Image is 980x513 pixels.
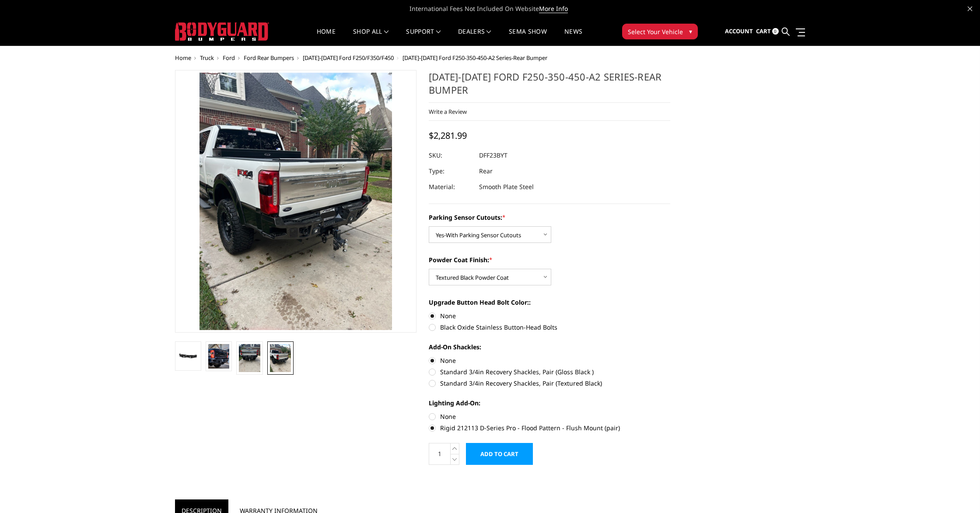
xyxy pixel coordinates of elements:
[429,255,670,264] label: Powder Coat Finish:
[175,70,416,333] a: 2023-2025 Ford F250-350-450-A2 Series-Rear Bumper
[429,423,670,432] label: Rigid 212113 D-Series Pro - Flood Pattern - Flush Mount (pair)
[628,27,683,36] span: Select Your Vehicle
[406,28,441,46] a: Support
[223,54,235,62] a: Ford
[244,54,294,62] a: Ford Rear Bumpers
[772,28,779,35] span: 0
[200,54,214,62] a: Truck
[429,379,670,388] label: Standard 3/4in Recovery Shackles, Pair (Textured Black)
[539,4,568,13] a: More Info
[303,54,394,62] a: [DATE]-[DATE] Ford F250/F350/F450
[622,24,698,39] button: Select Your Vehicle
[564,28,582,46] a: News
[429,130,467,141] span: $2,281.99
[479,148,507,163] dd: DFF23BYT
[429,163,472,179] dt: Type:
[429,412,670,421] label: None
[208,344,229,369] img: 2023-2025 Ford F250-350-450-A2 Series-Rear Bumper
[429,367,670,376] label: Standard 3/4in Recovery Shackles, Pair (Gloss Black )
[429,70,670,103] h1: [DATE]-[DATE] Ford F250-350-450-A2 Series-Rear Bumper
[429,213,670,222] label: Parking Sensor Cutouts:
[429,108,467,116] a: Write a Review
[429,398,670,408] label: Lighting Add-On:
[317,28,336,46] a: Home
[479,179,534,195] dd: Smooth Plate Steel
[353,28,388,46] a: shop all
[479,163,493,179] dd: Rear
[429,179,472,195] dt: Material:
[509,28,547,46] a: SEMA Show
[756,20,779,43] a: Cart 0
[429,148,472,163] dt: SKU:
[689,27,692,36] span: ▾
[178,350,199,362] img: 2023-2025 Ford F250-350-450-A2 Series-Rear Bumper
[466,443,533,465] input: Add to Cart
[429,298,670,307] label: Upgrade Button Head Bolt Color::
[175,54,191,62] a: Home
[429,356,670,365] label: None
[429,311,670,320] label: None
[429,323,670,332] label: Black Oxide Stainless Button-Head Bolts
[402,54,547,62] span: [DATE]-[DATE] Ford F250-350-450-A2 Series-Rear Bumper
[239,344,260,372] img: 2023-2025 Ford F250-350-450-A2 Series-Rear Bumper
[270,344,291,372] img: 2023-2025 Ford F250-350-450-A2 Series-Rear Bumper
[725,27,753,35] span: Account
[429,342,670,351] label: Add-On Shackles:
[756,27,771,35] span: Cart
[725,20,753,43] a: Account
[936,471,980,513] iframe: Chat Widget
[458,28,491,46] a: Dealers
[175,22,269,41] img: BODYGUARD BUMPERS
